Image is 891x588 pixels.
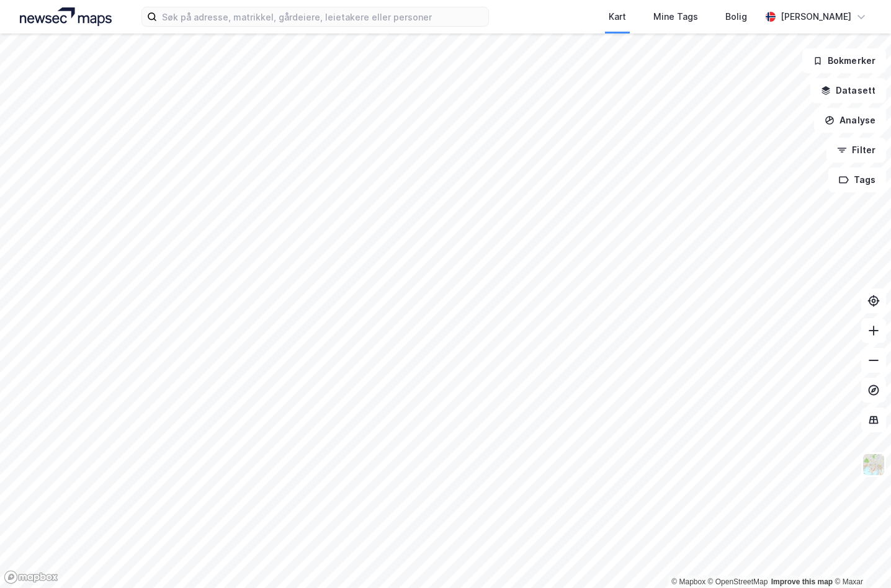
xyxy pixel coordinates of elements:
img: Z [862,453,885,476]
a: Mapbox [671,577,705,586]
div: Mine Tags [653,9,698,24]
button: Bokmerker [802,48,886,73]
a: OpenStreetMap [708,577,768,586]
div: [PERSON_NAME] [781,9,851,24]
button: Analyse [814,108,886,133]
a: Improve this map [771,577,833,586]
iframe: Chat Widget [829,528,891,588]
button: Datasett [810,78,886,103]
a: Mapbox homepage [4,570,58,584]
input: Søk på adresse, matrikkel, gårdeiere, leietakere eller personer [157,7,488,26]
button: Tags [828,167,886,192]
img: logo.a4113a55bc3d86da70a041830d287a7e.svg [20,7,112,26]
div: Bolig [725,9,747,24]
button: Filter [826,138,886,163]
div: Kart [609,9,626,24]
